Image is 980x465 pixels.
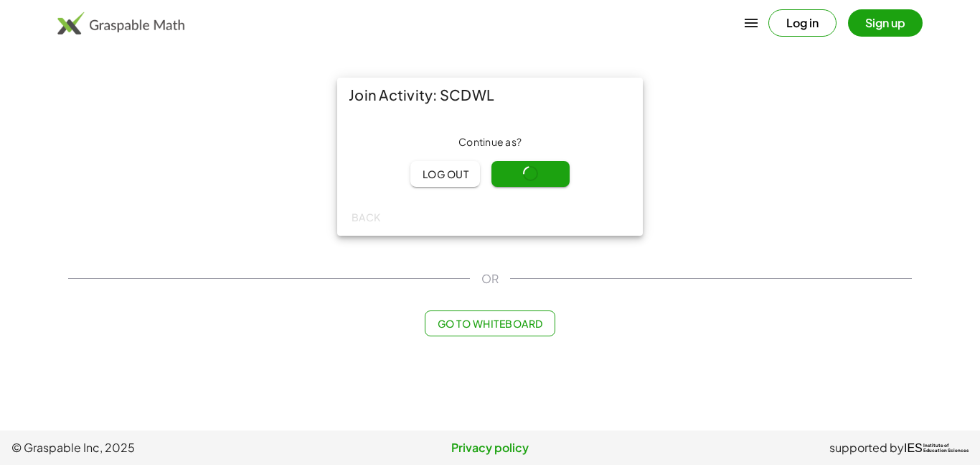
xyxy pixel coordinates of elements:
span: supported by [829,439,904,456]
a: IESInstitute ofEducation Sciences [904,439,969,456]
div: Continue as ? [349,135,631,149]
span: OR [481,270,499,287]
div: Join Activity: SCDWL [337,78,643,112]
span: Log out [422,167,468,180]
span: © Graspable Inc, 2025 [11,439,331,456]
a: Privacy policy [331,439,650,456]
span: IES [904,441,923,455]
button: Log in [768,9,837,37]
span: Go to Whiteboard [437,317,542,330]
button: Go to Whiteboard [425,310,555,336]
button: Sign up [848,9,923,37]
span: Institute of Education Sciences [923,443,969,454]
button: Log out [410,161,480,187]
